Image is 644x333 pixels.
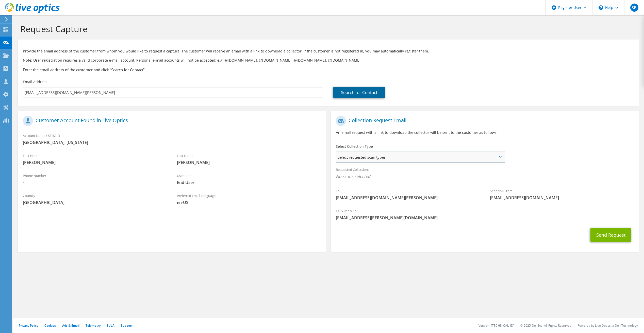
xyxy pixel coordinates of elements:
[520,323,571,328] li: © 2025 Dell Inc. All Rights Reserved
[23,58,634,63] p: Note: User registration requires a valid corporate e-mail account. Personal e-mail accounts will ...
[177,160,321,165] span: [PERSON_NAME]
[331,206,639,223] div: CC & Reply To
[18,150,172,168] div: First Name
[177,200,321,205] span: en-US
[23,180,167,185] span: -
[18,170,172,188] div: Phone Number
[336,215,634,220] span: [EMAIL_ADDRESS][PERSON_NAME][DOMAIN_NAME]
[172,190,326,208] div: Preferred Email Language
[577,323,638,328] li: Powered by Live Optics, a Dell Technology
[23,200,167,205] span: [GEOGRAPHIC_DATA]
[336,130,634,135] p: An email request with a link to download the collector will be sent to the customer as follows.
[121,323,133,328] a: Support
[331,164,639,183] div: Requested Collections
[630,4,638,12] span: SB
[172,150,326,168] div: Last Name
[490,195,634,200] span: [EMAIL_ADDRESS][DOMAIN_NAME]
[20,24,634,34] h1: Request Capture
[478,323,514,328] li: Version: [TECHNICAL_ID]
[336,144,373,149] label: Select Collection Type
[86,323,101,328] a: Telemetry
[336,152,504,162] span: Select requested scan types
[23,48,634,54] p: Provide the email address of the customer from whom you would like to request a capture. The cust...
[336,195,480,200] span: [EMAIL_ADDRESS][DOMAIN_NAME][PERSON_NAME]
[18,130,326,148] div: Account Name / SFDC ID
[590,228,631,242] button: Send Request
[23,79,47,84] label: Email Address
[19,323,38,328] a: Privacy Policy
[485,186,639,203] div: Sender & From
[331,186,485,203] div: To
[599,5,603,10] svg: \n
[336,116,631,126] h1: Collection Request Email
[333,87,385,98] a: Search for Contact
[23,140,321,145] span: [GEOGRAPHIC_DATA], [US_STATE]
[62,323,79,328] a: Ads & Email
[18,190,172,208] div: Country
[23,67,634,72] h3: Enter the email address of the customer and click “Search for Contact”.
[107,323,114,328] a: EULA
[177,180,321,185] span: End User
[44,323,56,328] a: Cookies
[23,160,167,165] span: [PERSON_NAME]
[172,170,326,188] div: User Role
[336,174,634,179] span: No scans selected
[23,116,318,126] h1: Customer Account Found in Live Optics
